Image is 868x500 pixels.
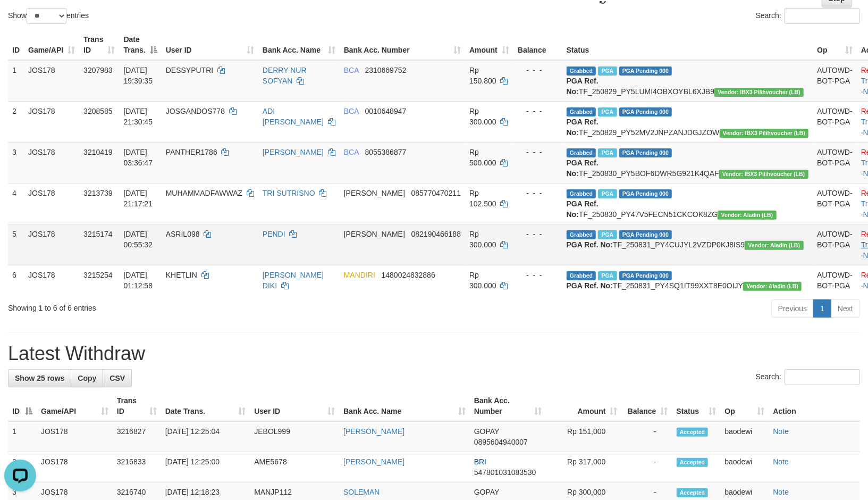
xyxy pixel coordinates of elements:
[4,4,36,36] button: Open LiveChat chat widget
[718,211,776,220] span: Vendor URL: https://dashboard.q2checkout.com/secure
[340,30,465,60] th: Bank Acc. Number: activate to sort column ascending
[474,427,499,436] span: GOPAY
[518,147,558,157] div: - - -
[813,60,857,102] td: AUTOWD-BOT-PGA
[567,148,596,157] span: Grabbed
[677,458,709,467] span: Accepted
[813,101,857,142] td: AUTOWD-BOT-PGA
[344,230,405,238] span: [PERSON_NAME]
[343,488,380,496] a: SOLEMAN
[411,189,461,197] span: Copy 085770470211 to clipboard
[166,148,217,156] span: PANTHER1786
[470,391,546,421] th: Bank Acc. Number: activate to sort column ascending
[24,183,79,224] td: JOS178
[124,189,153,208] span: [DATE] 21:17:21
[71,369,103,387] a: Copy
[672,391,721,421] th: Status: activate to sort column ascending
[411,230,461,238] span: Copy 082190466188 to clipboard
[567,66,596,76] span: Grabbed
[562,101,813,142] td: TF_250829_PY52MV2JNPZANJDGJZOW
[8,142,24,183] td: 3
[518,106,558,116] div: - - -
[365,148,407,156] span: Copy 8055386877 to clipboard
[567,159,599,178] b: PGA Ref. No:
[166,189,242,197] span: MUHAMMADFAWWAZ
[83,271,113,279] span: 3215254
[622,421,672,452] td: -
[8,8,89,24] label: Show entries
[513,30,562,60] th: Balance
[567,118,599,137] b: PGA Ref. No:
[24,101,79,142] td: JOS178
[83,107,113,115] span: 3208585
[161,421,250,452] td: [DATE] 12:25:04
[469,230,496,249] span: Rp 300.000
[598,271,617,280] span: Marked by baohafiz
[677,428,709,437] span: Accepted
[773,488,789,496] a: Note
[8,183,24,224] td: 4
[474,488,499,496] span: GOPAY
[567,230,596,239] span: Grabbed
[24,60,79,102] td: JOS178
[8,421,37,452] td: 1
[263,66,307,85] a: DERRY NUR SOFYAN
[469,148,496,167] span: Rp 500.000
[161,391,250,421] th: Date Trans.: activate to sort column ascending
[113,421,161,452] td: 3216827
[598,148,617,157] span: Marked by baohafiz
[474,457,486,466] span: BRI
[465,30,513,60] th: Amount: activate to sort column ascending
[598,66,617,76] span: Marked by baodewi
[813,142,857,183] td: AUTOWD-BOT-PGA
[619,66,672,76] span: PGA Pending
[567,271,596,280] span: Grabbed
[344,148,359,156] span: BCA
[162,30,258,60] th: User ID: activate to sort column ascending
[813,299,831,318] a: 1
[622,391,672,421] th: Balance: activate to sort column ascending
[344,107,359,115] span: BCA
[598,189,617,198] span: Marked by baohafiz
[339,391,470,421] th: Bank Acc. Name: activate to sort column ascending
[469,107,496,126] span: Rp 300.000
[813,224,857,265] td: AUTOWD-BOT-PGA
[8,298,353,313] div: Showing 1 to 6 of 6 entries
[745,241,803,250] span: Vendor URL: https://dashboard.q2checkout.com/secure
[78,374,96,382] span: Copy
[719,170,808,179] span: Vendor URL: https://dashboard.q2checkout.com/secure
[518,229,558,239] div: - - -
[756,8,860,24] label: Search:
[8,60,24,102] td: 1
[24,142,79,183] td: JOS178
[124,230,153,249] span: [DATE] 00:55:32
[567,281,613,290] b: PGA Ref. No:
[166,107,225,115] span: JOSGANDOS778
[756,369,860,385] label: Search:
[567,77,599,96] b: PGA Ref. No:
[343,457,404,466] a: [PERSON_NAME]
[619,189,672,198] span: PGA Pending
[8,452,37,482] td: 2
[567,189,596,198] span: Grabbed
[8,30,24,60] th: ID
[83,230,113,238] span: 3215174
[562,265,813,295] td: TF_250831_PY4SQ1IT99XXT8E0OIJY
[258,30,340,60] th: Bank Acc. Name: activate to sort column ascending
[518,188,558,198] div: - - -
[8,101,24,142] td: 2
[469,189,496,208] span: Rp 102.500
[562,183,813,224] td: TF_250830_PY47V5FECN51CKCOK8ZG
[743,282,802,291] span: Vendor URL: https://dashboard.q2checkout.com/secure
[27,8,66,24] select: Showentries
[546,421,622,452] td: Rp 151,000
[518,270,558,280] div: - - -
[109,374,125,382] span: CSV
[771,299,814,318] a: Previous
[124,271,153,290] span: [DATE] 01:12:58
[619,230,672,239] span: PGA Pending
[567,107,596,116] span: Grabbed
[343,427,404,436] a: [PERSON_NAME]
[677,488,709,497] span: Accepted
[344,66,359,74] span: BCA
